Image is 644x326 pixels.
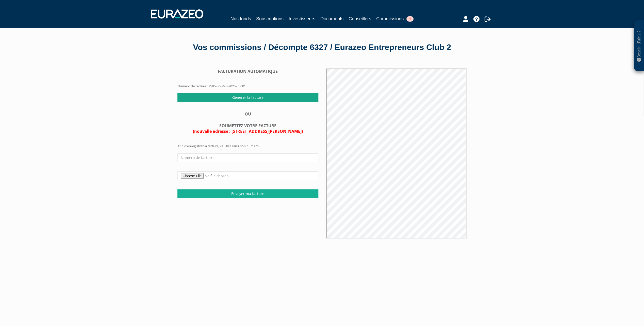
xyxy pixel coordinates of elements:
[177,93,318,102] input: Générer la facture
[256,15,284,22] a: Souscriptions
[193,128,303,134] span: (nouvelle adresse : [STREET_ADDRESS][PERSON_NAME])
[177,189,318,198] input: Envoyer ma facture
[406,16,414,22] span: 1
[177,144,318,198] form: Afin d'enregistrer la facture, veuillez saisir son numéro :
[177,153,318,162] input: Numéro de facture
[177,69,318,74] div: FACTURATION AUTOMATIQUE
[636,23,642,69] p: Besoin d'aide ?
[376,15,414,23] a: Commissions1
[177,42,467,53] div: Vos commissions / Décompte 6327 / Eurazeo Entrepreneurs Club 2
[177,111,318,134] div: OU SOUMETTEZ VOTRE FACTURE
[230,15,251,22] a: Nos fonds
[151,9,203,19] img: 1732889491-logotype_eurazeo_blanc_rvb.png
[177,69,318,93] form: Numéro de facture : 2586-EGI-MF-2025-R0001
[320,15,343,22] a: Documents
[289,15,315,22] a: Investisseurs
[349,15,371,22] a: Conseillers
